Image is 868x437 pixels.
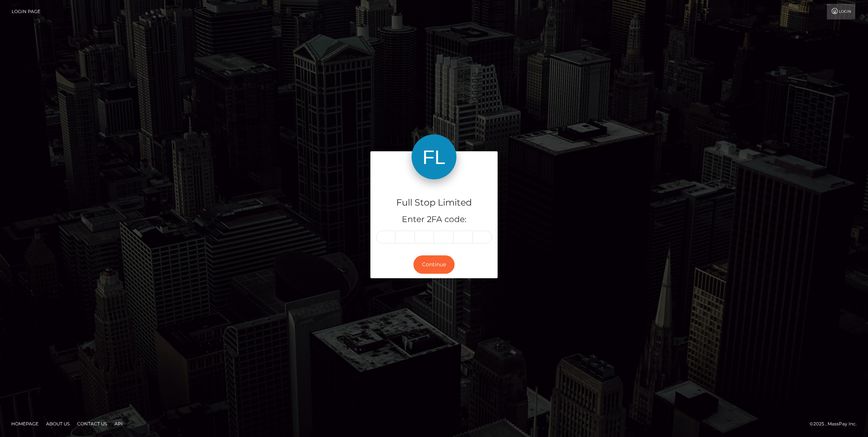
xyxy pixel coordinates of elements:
div: © 2025 , MassPay Inc. [810,420,862,428]
h5: Enter 2FA code: [376,214,492,225]
img: Full Stop Limited [412,134,456,179]
a: Login Page [12,4,40,19]
a: Login [827,4,855,19]
button: Continue [413,255,455,274]
h4: Full Stop Limited [376,196,492,209]
a: Homepage [8,418,42,430]
a: Contact Us [74,418,110,430]
a: About Us [43,418,73,430]
a: API [111,418,126,430]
